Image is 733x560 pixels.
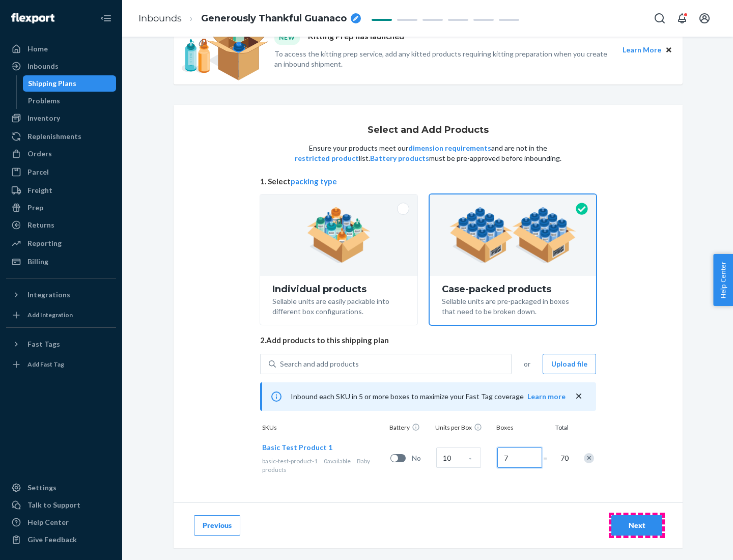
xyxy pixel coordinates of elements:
[6,58,116,74] a: Inbounds
[584,453,594,463] div: Remove Item
[527,391,566,402] button: Learn more
[260,423,387,434] div: SKUs
[27,149,52,159] div: Orders
[6,531,116,548] button: Give Feedback
[28,78,76,89] div: Shipping Plans
[370,153,429,163] button: Battery products
[28,96,60,106] div: Problems
[262,457,386,474] div: Baby products
[713,254,733,306] button: Help Center
[497,447,542,468] input: Number of boxes
[449,207,576,263] img: case-pack.59cecea509d18c883b923b81aeac6d0b.png
[545,423,571,434] div: Total
[6,41,116,57] a: Home
[6,235,116,251] a: Reporting
[291,176,337,187] button: packing type
[27,185,52,195] div: Freight
[663,44,674,55] button: Close
[201,12,347,25] span: Generously Thankful Guanaco
[27,44,48,54] div: Home
[262,457,318,465] span: basic-test-product-1
[194,515,240,536] button: Previous
[6,254,116,270] a: Billing
[623,44,661,55] button: Learn More
[280,359,359,369] div: Search and add products
[611,515,662,536] button: Next
[543,453,553,463] span: =
[412,453,432,463] span: No
[27,339,60,349] div: Fast Tags
[650,8,670,29] button: Open Search Box
[272,294,405,317] div: Sellable units are easily packable into different box configurations.
[27,167,49,177] div: Parcel
[368,125,489,135] h1: Select and Add Products
[27,290,70,300] div: Integrations
[6,128,116,145] a: Replenishments
[6,336,116,352] button: Fast Tags
[433,423,494,434] div: Units per Box
[96,8,116,29] button: Close Navigation
[6,514,116,530] a: Help Center
[574,391,584,402] button: close
[23,93,117,109] a: Problems
[6,182,116,199] a: Freight
[694,8,715,29] button: Open account menu
[274,31,300,44] div: NEW
[260,176,596,187] span: 1. Select
[6,356,116,373] a: Add Fast Tag
[27,517,69,527] div: Help Center
[11,13,54,23] img: Flexport logo
[494,423,545,434] div: Boxes
[130,4,369,34] ol: breadcrumbs
[6,287,116,303] button: Integrations
[27,220,54,230] div: Returns
[324,457,351,465] span: 0 available
[672,8,692,29] button: Open notifications
[262,442,332,453] button: Basic Test Product 1
[558,453,569,463] span: 70
[27,131,81,142] div: Replenishments
[524,359,530,369] span: or
[442,294,584,317] div: Sellable units are pre-packaged in boxes that need to be broken down.
[262,443,332,452] span: Basic Test Product 1
[274,49,613,69] p: To access the kitting prep service, add any kitted products requiring kitting preparation when yo...
[436,447,481,468] input: Case Quantity
[27,61,59,71] div: Inbounds
[27,483,57,493] div: Settings
[307,207,371,263] img: individual-pack.facf35554cb0f1810c75b2bd6df2d64e.png
[295,153,359,163] button: restricted product
[260,382,596,411] div: Inbound each SKU in 5 or more boxes to maximize your Fast Tag coverage
[6,164,116,180] a: Parcel
[260,335,596,346] span: 2. Add products to this shipping plan
[6,200,116,216] a: Prep
[27,500,80,510] div: Talk to Support
[27,360,64,369] div: Add Fast Tag
[272,284,405,294] div: Individual products
[138,13,182,24] a: Inbounds
[308,31,404,44] p: Kitting Prep has launched
[6,146,116,162] a: Orders
[620,520,654,530] div: Next
[27,113,60,123] div: Inventory
[27,535,77,545] div: Give Feedback
[387,423,433,434] div: Battery
[294,143,562,163] p: Ensure your products meet our and are not in the list. must be pre-approved before inbounding.
[23,75,117,92] a: Shipping Plans
[6,497,116,513] a: Talk to Support
[27,311,73,319] div: Add Integration
[6,110,116,126] a: Inventory
[27,257,48,267] div: Billing
[442,284,584,294] div: Case-packed products
[543,354,596,374] button: Upload file
[408,143,491,153] button: dimension requirements
[27,238,62,248] div: Reporting
[6,217,116,233] a: Returns
[27,203,43,213] div: Prep
[6,307,116,323] a: Add Integration
[6,480,116,496] a: Settings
